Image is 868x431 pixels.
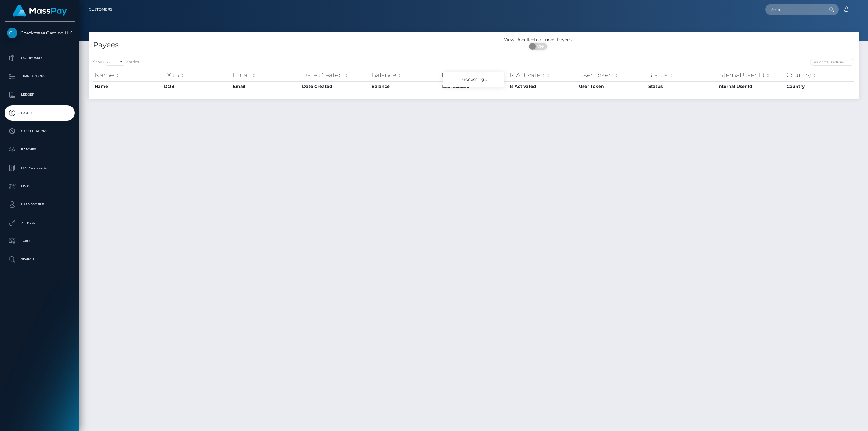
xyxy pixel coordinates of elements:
div: View Uncollected Funds Payees [474,37,602,43]
th: Total Loaded [439,81,508,91]
th: DOB [162,81,232,91]
th: Email [231,81,301,91]
span: OFF [532,43,548,50]
th: Is Activated [508,81,577,91]
th: Balance [370,81,439,91]
th: User Token [577,81,647,91]
a: Search [5,252,75,267]
a: Links [5,179,75,194]
label: Show entries [93,59,139,66]
a: Batches [5,142,75,157]
div: Processing... [443,72,504,87]
a: Payees [5,105,75,121]
th: Internal User Id [716,69,785,81]
input: Search... [765,4,823,15]
th: Total Loaded [439,69,508,81]
a: Taxes [5,234,75,249]
p: Batches [7,145,72,154]
input: Search transactions [810,59,854,66]
p: Links [7,182,72,191]
p: Dashboard [7,53,72,63]
th: Date Created [301,69,370,81]
th: Internal User Id [716,81,785,91]
a: Ledger [5,87,75,102]
th: Name [93,81,162,91]
p: Manage Users [7,163,72,172]
th: Is Activated [508,69,577,81]
th: Country [785,81,854,91]
th: Status [647,69,716,81]
th: DOB [162,69,232,81]
th: Balance [370,69,439,81]
p: Cancellations [7,127,72,136]
p: API Keys [7,218,72,227]
a: API Keys [5,215,75,230]
a: Cancellations [5,124,75,139]
th: Date Created [301,81,370,91]
p: User Profile [7,200,72,209]
a: Dashboard [5,50,75,66]
a: Manage Users [5,160,75,176]
p: Transactions [7,72,72,81]
p: Payees [7,108,72,118]
span: Checkmate Gaming LLC [5,30,75,36]
p: Taxes [7,237,72,246]
select: Showentries [103,59,126,66]
p: Ledger [7,90,72,99]
img: Checkmate Gaming LLC [7,28,17,38]
th: Country [785,69,854,81]
p: Search [7,255,72,264]
img: MassPay Logo [13,5,67,17]
th: Email [231,69,301,81]
a: Customers [89,3,112,16]
h4: Payees [93,40,469,50]
a: User Profile [5,197,75,212]
th: Name [93,69,162,81]
a: Transactions [5,69,75,84]
th: Status [647,81,716,91]
th: User Token [577,69,647,81]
